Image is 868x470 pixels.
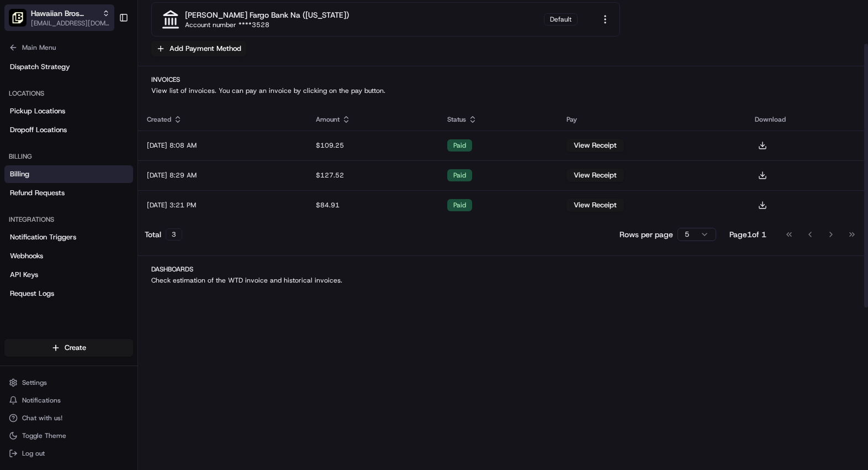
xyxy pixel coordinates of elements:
div: 💻 [93,248,102,257]
span: Main Menu [22,43,56,52]
div: Default [544,13,578,25]
td: [DATE] 3:21 PM [138,190,307,220]
span: Request Logs [10,289,54,299]
span: Webhooks [10,251,43,261]
div: Status [447,115,549,124]
div: $109.25 [316,141,430,150]
img: Brittany Newman [11,161,29,179]
span: • [92,201,96,210]
div: 📗 [11,248,20,257]
img: 4920774857489_3d7f54699973ba98c624_72.jpg [23,106,43,126]
img: Nash [11,11,33,33]
div: $84.91 [316,201,430,210]
button: View Receipt [567,169,624,182]
a: Webhooks [4,247,133,265]
a: 📗Knowledge Base [7,243,89,263]
a: Request Logs [4,285,133,302]
span: Notifications [22,396,61,405]
button: Hawaiian Bros (Phoenix AZ PV Mall)Hawaiian Bros (Phoenix AZ PV Mall)[EMAIL_ADDRESS][DOMAIN_NAME] [4,4,114,31]
div: Start new chat [50,106,181,117]
img: 1736555255976-a54dd68f-1ca7-489b-9aae-adbdc363a1c4 [11,106,31,126]
span: Dropoff Locations [10,125,67,135]
span: [DATE] [98,171,120,180]
img: Hawaiian Bros (Phoenix AZ PV Mall) [9,9,27,27]
button: Add Payment Method [151,41,246,56]
a: Powered byPylon [78,274,134,283]
div: paid [447,139,472,152]
span: Notification Triggers [10,232,76,242]
span: API Documentation [104,247,177,258]
button: Notifications [4,393,133,408]
div: Pay [567,115,737,124]
span: Settings [22,378,47,387]
button: Log out [4,446,133,461]
a: Pickup Locations [4,102,133,120]
td: [DATE] 8:29 AM [138,160,307,190]
div: [PERSON_NAME] fargo bank na ([US_STATE]) [185,9,349,20]
button: See all [171,142,201,155]
button: Chat with us! [4,410,133,426]
span: Billing [10,169,29,179]
a: Notification Triggers [4,228,133,246]
div: $127.52 [316,171,430,180]
div: Billing [4,148,133,165]
button: Hawaiian Bros (Phoenix AZ PV Mall) [31,8,98,19]
span: Log out [22,449,45,458]
div: paid [447,169,472,181]
span: • [92,171,96,180]
div: Past conversations [11,144,74,153]
h2: Dashboards [151,265,855,274]
a: Dispatch Strategy [4,58,133,76]
div: 3 [166,228,182,241]
button: View Receipt [567,139,624,152]
div: Account number ****3528 [185,20,269,29]
button: Start new chat [188,109,201,122]
div: We're available if you need us! [50,117,152,126]
span: Pickup Locations [10,106,65,116]
input: Clear [29,71,182,83]
button: Main Menu [4,40,133,55]
div: Total [145,228,182,241]
img: Masood Aslam [11,191,29,208]
a: Refund Requests [4,184,133,202]
p: Check estimation of the WTD invoice and historical invoices. [151,276,855,285]
button: Create [4,339,133,357]
div: paid [447,199,472,211]
span: [PERSON_NAME] [34,171,89,180]
p: Welcome 👋 [11,44,201,62]
div: Locations [4,85,133,102]
a: 💻API Documentation [89,243,182,263]
button: View Receipt [567,199,624,212]
span: Toggle Theme [22,431,66,440]
span: [DATE] [98,201,120,210]
span: Create [65,343,86,353]
span: [PERSON_NAME] [34,201,89,210]
a: Billing [4,165,133,183]
p: Rows per page [620,229,673,240]
div: Download [755,115,859,124]
div: Integrations [4,211,133,228]
h2: Invoices [151,75,855,84]
button: [EMAIL_ADDRESS][DOMAIN_NAME] [31,19,110,28]
p: View list of invoices. You can pay an invoice by clicking on the pay button. [151,86,855,95]
span: Knowledge Base [22,247,84,258]
span: Pylon [110,274,134,283]
img: 1736555255976-a54dd68f-1ca7-489b-9aae-adbdc363a1c4 [22,172,31,181]
img: 1736555255976-a54dd68f-1ca7-489b-9aae-adbdc363a1c4 [22,202,31,211]
div: Amount [316,115,430,124]
span: Chat with us! [22,414,62,422]
td: [DATE] 8:08 AM [138,130,307,160]
a: Dropoff Locations [4,121,133,139]
span: Refund Requests [10,188,65,198]
button: Settings [4,375,133,390]
a: API Keys [4,266,133,284]
div: Page 1 of 1 [729,229,766,240]
span: Dispatch Strategy [10,62,70,72]
span: API Keys [10,270,38,280]
div: Created [147,115,298,124]
button: Toggle Theme [4,428,133,443]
